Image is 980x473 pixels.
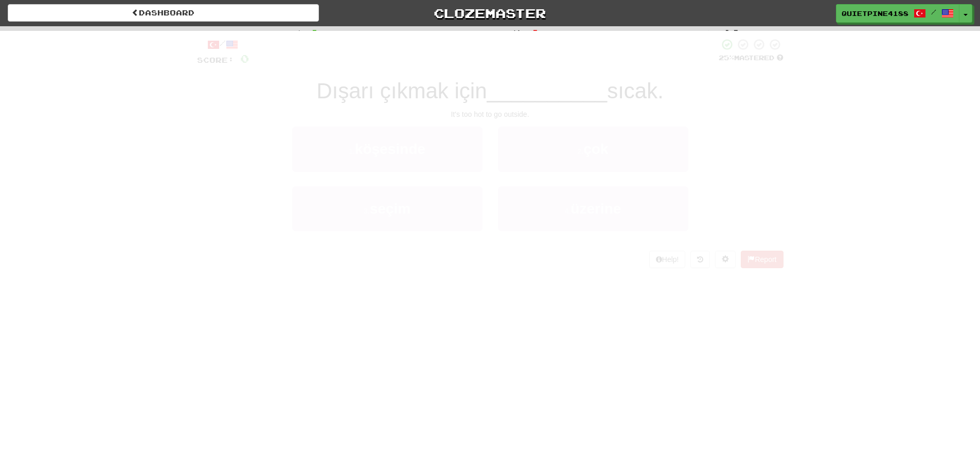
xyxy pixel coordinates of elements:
span: çok [583,141,608,157]
span: / [931,8,936,15]
div: It's too hot to go outside. [197,109,783,119]
a: Dashboard [8,4,319,22]
span: Score: [197,56,234,64]
span: 0 [531,27,540,40]
span: köşesinde [355,141,425,157]
span: 0 [310,27,319,40]
span: __________ [487,79,608,103]
button: 4.üzerine [498,186,688,231]
span: : [704,30,716,39]
button: Report [741,251,783,268]
div: Mastered [719,54,783,63]
span: üzerine [571,201,621,217]
button: 1.köşesinde [292,127,483,171]
small: 1 . [349,147,355,155]
div: / [197,38,249,51]
small: 3 . [364,207,370,215]
span: To go [661,29,697,39]
button: 2.çok [498,127,688,171]
span: : [292,30,303,39]
span: 0 [240,52,249,65]
span: seçim [370,201,411,217]
span: 25 % [719,54,734,62]
span: QuietPine4188 [842,9,908,18]
span: sıcak. [607,79,664,103]
a: Clozemaster [334,4,646,22]
span: Incorrect [440,29,505,39]
button: 3.seçim [292,186,483,231]
span: Dışarı çıkmak için [316,79,487,103]
span: : [512,30,524,39]
button: Round history (alt+y) [690,251,710,268]
small: 2 . [578,147,584,155]
span: 10 [723,27,740,40]
span: Correct [234,29,284,39]
small: 4 . [565,207,571,215]
a: QuietPine4188 / [836,4,959,23]
button: Help! [649,251,686,268]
